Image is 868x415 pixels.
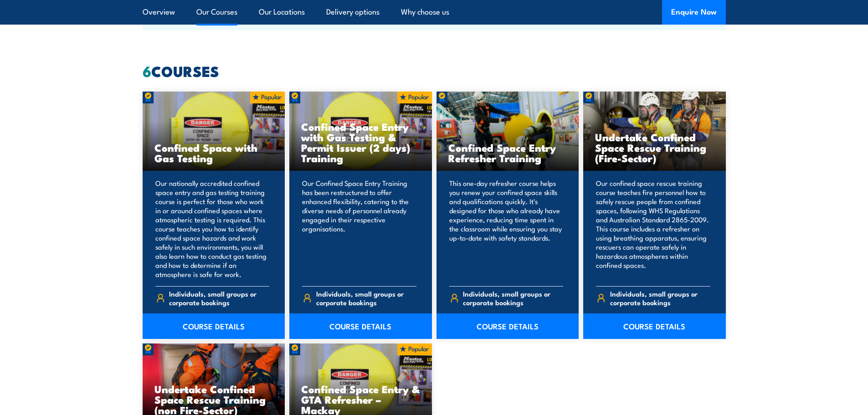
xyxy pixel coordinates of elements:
[143,64,726,77] h2: COURSES
[301,121,420,163] h3: Confined Space Entry with Gas Testing & Permit Issuer (2 days) Training
[448,142,567,163] h3: Confined Space Entry Refresher Training
[449,179,564,279] p: This one-day refresher course helps you renew your confined space skills and qualifications quick...
[595,132,714,163] h3: Undertake Confined Space Rescue Training (Fire-Sector)
[143,59,151,82] strong: 6
[169,289,269,307] span: Individuals, small groups or corporate bookings
[154,384,273,415] h3: Undertake Confined Space Rescue Training (non Fire-Sector)
[610,289,710,307] span: Individuals, small groups or corporate bookings
[463,289,563,307] span: Individuals, small groups or corporate bookings
[302,179,416,279] p: Our Confined Space Entry Training has been restructured to offer enhanced flexibility, catering t...
[316,289,416,307] span: Individuals, small groups or corporate bookings
[143,313,285,339] a: COURSE DETAILS
[154,142,273,163] h3: Confined Space with Gas Testing
[155,179,270,279] p: Our nationally accredited confined space entry and gas testing training course is perfect for tho...
[289,313,432,339] a: COURSE DETAILS
[596,179,710,279] p: Our confined space rescue training course teaches fire personnel how to safely rescue people from...
[583,313,726,339] a: COURSE DETAILS
[301,384,420,415] h3: Confined Space Entry & GTA Refresher – Mackay
[437,313,579,339] a: COURSE DETAILS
